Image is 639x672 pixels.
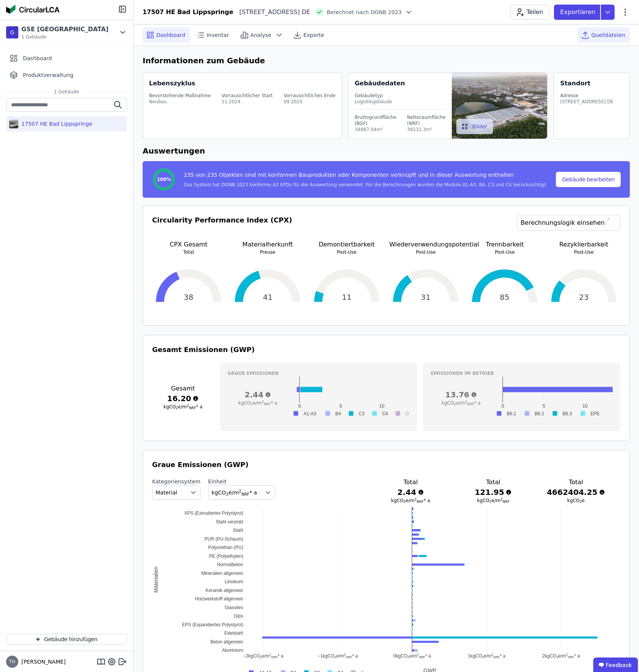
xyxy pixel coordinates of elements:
[431,370,613,376] h3: Emissionen im betrieb
[47,89,87,95] span: 1 Gebäude
[517,215,620,231] a: Berechnungslogik einsehen
[465,400,467,404] sup: 2
[9,659,15,664] span: TH
[560,99,613,105] div: [STREET_ADDRESS] DE
[490,500,492,504] sub: 2
[284,93,336,99] div: Vorrausichtliches Ende
[6,5,59,14] img: Concular
[208,478,275,485] label: Einheit
[467,402,474,406] sub: NRF
[231,240,304,249] p: Materialherkunft
[477,498,509,503] span: kgCO e/m
[327,8,402,16] span: Berechnet nach DGNB 2023
[403,500,406,504] sub: 2
[228,370,409,376] h3: Graue Emissionen
[407,114,446,126] div: Nettoraumfläche (NRF)
[355,93,446,99] div: Gebäudetyp
[152,478,201,485] label: Kategoriensystem
[510,5,549,20] button: Teilen
[560,8,597,17] p: Exportieren
[355,99,446,105] div: Logistikgebäude
[238,400,277,406] span: kgCO e/m * a
[18,658,66,666] span: [PERSON_NAME]
[23,54,52,62] span: Dashboard
[184,171,547,182] div: 235 von 235 Objekten sind mit konformen Bauprodukten oder Komponenten verknüpft und in dieser Aus...
[157,176,171,182] span: 100%
[152,344,620,355] h3: Gesamt Emissionen (GWP)
[407,126,446,133] div: 38232.3m²
[456,119,493,134] button: Bilder
[464,487,522,498] h3: 121.95
[152,459,620,470] h3: Graue Emissionen (GWP)
[417,500,424,504] sub: NRF
[23,71,73,79] span: Produktverwaltung
[567,498,585,503] span: kgCO e
[6,634,127,645] button: Gebäude hinzufügen
[547,478,605,487] h3: Total
[560,79,590,88] div: Standort
[262,400,264,404] sup: 2
[591,31,625,39] span: Quelldateien
[464,478,522,487] h3: Total
[152,393,214,404] h3: 16.20
[547,487,605,498] h3: 4662404.25
[233,8,310,17] div: [STREET_ADDRESS] DE
[468,249,541,255] p: Post-Use
[152,240,225,249] p: CPX Gesamt
[250,402,253,406] sub: 2
[391,498,430,503] span: kgCO e/m * a
[355,126,396,133] div: 34887.04m²
[389,249,462,255] p: Post-Use
[431,389,491,400] h3: 13.76
[18,120,92,128] div: 17507 HE Bad Lippspringe
[239,489,241,493] sup: 2
[152,485,201,500] button: Material
[143,8,233,17] div: 17507 HE Bad Lippspringe
[500,498,503,501] sup: 2
[152,249,225,255] p: Total
[560,93,613,99] div: Adresse
[143,145,630,157] h6: Auswertungen
[381,487,440,498] h3: 2.44
[468,240,541,249] p: Trennbarkeit
[152,384,214,393] h3: Gesamt
[21,25,109,34] div: GSE [GEOGRAPHIC_DATA]
[212,490,257,496] span: kgCO e/m * a
[231,249,304,255] p: Preuse
[187,404,189,408] sup: 2
[442,400,480,406] span: kgCO e/m * a
[414,498,417,501] sup: 2
[164,404,202,410] span: kgCO e/m * a
[226,492,229,496] sub: 2
[149,79,195,88] div: Lebenszyklus
[176,406,178,410] sub: 2
[184,182,547,188] div: Das System hat DGNB 2023 konforme A2 EPDs für die Auswertung verwendet. Für die Berechnungen wurd...
[222,93,273,99] div: Vorrausichtlicher Start
[355,79,452,88] div: Gebäudedaten
[284,99,336,105] div: 09.2025
[6,26,18,38] div: G
[222,99,273,105] div: 11.2024
[303,31,324,39] span: Exporte
[241,492,249,496] sub: NRF
[149,99,211,105] div: Neubau
[547,240,620,249] p: Rezyklierbarkeit
[381,478,440,487] h3: Total
[355,114,396,126] div: Bruttogrundfläche (BGF)
[310,240,383,249] p: Demontiertbarkeit
[580,500,582,504] sub: 2
[152,215,292,240] h3: Circularity Performance Index (CPX)
[208,485,275,500] button: kgCO2e/m2NRF* a
[156,489,177,496] span: Material
[21,34,109,40] span: 1 Gebäude
[250,31,271,39] span: Analyse
[389,240,462,249] p: Wiederverwendungspotential
[264,402,271,406] sub: NRF
[228,389,288,400] h3: 2.44
[149,93,211,99] div: Bevorstehende Maßnahme
[156,31,185,39] span: Dashboard
[503,500,509,504] sub: NRF
[310,249,383,255] p: Post-Use
[547,249,620,255] p: Post-Use
[207,31,229,39] span: Inventar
